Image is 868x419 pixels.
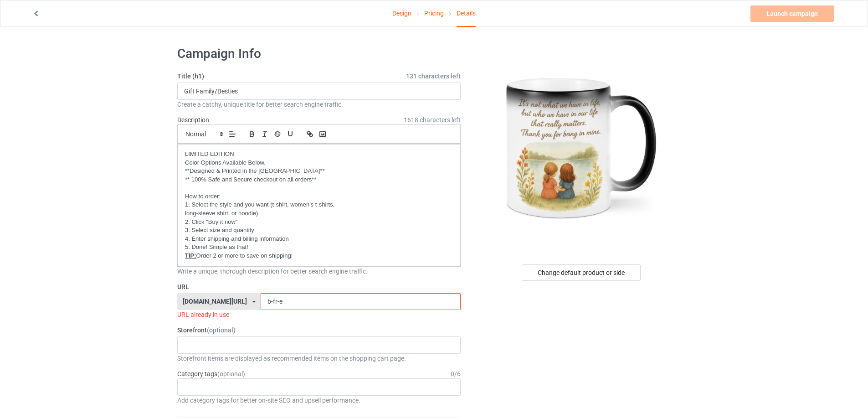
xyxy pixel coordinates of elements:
[183,298,247,305] div: [DOMAIN_NAME][URL]
[457,0,476,27] div: Details
[217,370,245,378] span: (optional)
[424,0,444,26] a: Pricing
[177,310,461,319] div: URL already in use
[177,116,209,124] label: Description
[392,0,411,26] a: Design
[185,235,453,243] p: 4. Enter shipping and billing information
[185,201,453,209] p: 1. Select the style and you want (t-shirt, women's t-shirts,
[185,150,453,159] p: LIMITED EDITION
[185,252,196,259] u: TIP:
[185,243,453,252] p: 5. Done! Simple as that!
[185,192,453,201] p: How to order:
[185,176,453,184] p: ** 100% Safe and Secure checkout on all orders**
[185,218,453,227] p: 2. Click "Buy it now"
[185,167,453,176] p: **Designed & Printed in the [GEOGRAPHIC_DATA]**
[185,159,453,167] p: Color Options Available Below.
[522,264,641,281] div: Change default product or side
[177,354,461,363] div: Storefront items are displayed as recommended items on the shopping cart page.
[177,369,245,378] label: Category tags
[177,46,461,62] h1: Campaign Info
[185,252,453,260] p: Order 2 or more to save on shipping!
[177,396,461,405] div: Add category tags for better on-site SEO and upsell performance.
[207,326,236,334] span: (optional)
[177,326,461,335] label: Storefront
[177,100,461,109] div: Create a catchy, unique title for better search engine traffic.
[177,282,461,291] label: URL
[177,72,461,81] label: Title (h1)
[406,72,461,81] span: 131 characters left
[404,115,461,124] span: 1618 characters left
[451,369,461,378] div: 0 / 6
[185,209,453,218] p: long-sleeve shirt, or hoodie)
[185,226,453,235] p: 3. Select size and quantity
[177,267,461,276] div: Write a unique, thorough description for better search engine traffic.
